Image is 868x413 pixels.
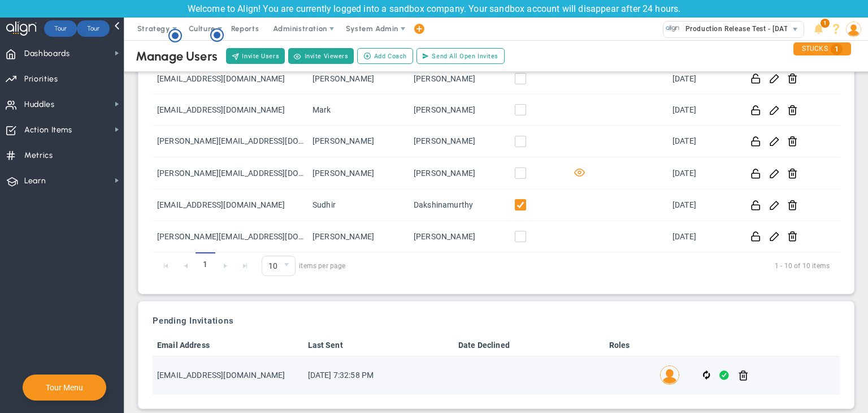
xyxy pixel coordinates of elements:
button: Reset this password [750,199,761,211]
button: Invite Users [226,48,285,64]
td: [PERSON_NAME] [308,126,409,157]
button: Delete Invite [738,369,749,382]
th: Roles [605,334,656,356]
td: [EMAIL_ADDRESS][DOMAIN_NAME] [153,190,308,221]
li: Announcements [810,18,827,40]
td: [EMAIL_ADDRESS][DOMAIN_NAME] [153,63,308,94]
li: Help & Frequently Asked Questions (FAQ) [827,18,845,40]
span: Metrics [24,144,53,167]
span: items per page [262,256,346,276]
a: Email Address [157,341,298,350]
button: Remove user from company [787,72,798,84]
button: Resend Invite [703,369,710,382]
span: 0 [262,256,296,276]
td: Mark [308,94,409,126]
img: 33466.Company.photo [666,21,680,36]
button: Remove user from company [787,167,798,179]
button: Edit User Info [769,230,780,242]
button: Reset this password [750,104,761,116]
button: Invite Viewers [288,48,354,64]
span: Priorities [24,67,58,91]
h3: Pending Invitations [153,316,840,326]
button: Reset this password [750,135,761,147]
button: Reset this password [750,230,761,242]
span: System Admin [346,24,398,33]
button: Remove user from company [787,104,798,116]
td: [PERSON_NAME] [409,94,510,126]
div: Manage Users [136,49,218,64]
button: Edit User Info [769,199,780,211]
span: Production Release Test - [DATE] (Sandbox) [680,21,831,36]
td: [PERSON_NAME] [308,221,409,252]
span: 10 [262,256,279,276]
button: Remove user from company [787,199,798,211]
a: Date Declined [458,341,600,350]
span: 1 - 10 of 10 items [359,259,830,273]
span: Huddles [24,93,55,117]
img: Created by Sudhir Dakshinamurthy [660,365,679,385]
button: Remove user from company [787,135,798,147]
button: Tour Menu [42,382,86,393]
button: Accept Invite [719,369,729,382]
span: Strategy [137,24,170,33]
button: Reset this password [750,72,761,84]
button: Remove user from company [787,230,798,242]
span: Learn [24,169,46,193]
img: 64089.Person.photo [846,21,861,37]
button: Reset this password [750,167,761,179]
span: 1 [831,44,843,55]
span: Dashboards [24,42,70,66]
td: [DATE] [668,63,739,94]
button: Add Coach [357,48,413,64]
span: Action Items [24,118,72,142]
td: [PERSON_NAME] [409,221,510,252]
td: [PERSON_NAME][EMAIL_ADDRESS][DOMAIN_NAME] [153,221,308,252]
td: Sudhir [308,190,409,221]
td: [DATE] 7:32:58 PM [303,356,454,394]
a: Last Sent [308,341,449,350]
td: [PERSON_NAME] [308,63,409,94]
td: [DATE] [668,190,739,221]
span: View-only User [571,166,585,180]
span: Culture [189,24,215,33]
button: Edit User Info [769,72,780,84]
span: select [787,21,804,37]
span: Reports [225,18,265,40]
button: Edit User Info [769,167,780,179]
td: [DATE] [668,157,739,190]
td: [DATE] [668,126,739,157]
button: Send All Open Invites [416,48,505,64]
td: [PERSON_NAME] [308,157,409,190]
button: Edit User Info [769,135,780,147]
span: Add Coach [374,51,407,61]
span: Administration [273,24,327,33]
td: Dakshinamurthy [409,190,510,221]
td: [PERSON_NAME] [409,157,510,190]
td: [DATE] [668,221,739,252]
td: [PERSON_NAME][EMAIL_ADDRESS][DOMAIN_NAME] [153,126,308,157]
td: [PERSON_NAME] [409,63,510,94]
button: Edit User Info [769,104,780,116]
td: [EMAIL_ADDRESS][DOMAIN_NAME] [153,356,303,394]
span: 1 [821,19,830,28]
span: 1 [196,252,215,277]
span: select [279,256,295,276]
td: [EMAIL_ADDRESS][DOMAIN_NAME] [153,94,308,126]
td: [PERSON_NAME] [409,126,510,157]
div: STUCKS [793,42,851,55]
td: [DATE] [668,94,739,126]
td: [PERSON_NAME][EMAIL_ADDRESS][DOMAIN_NAME] [153,157,308,190]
